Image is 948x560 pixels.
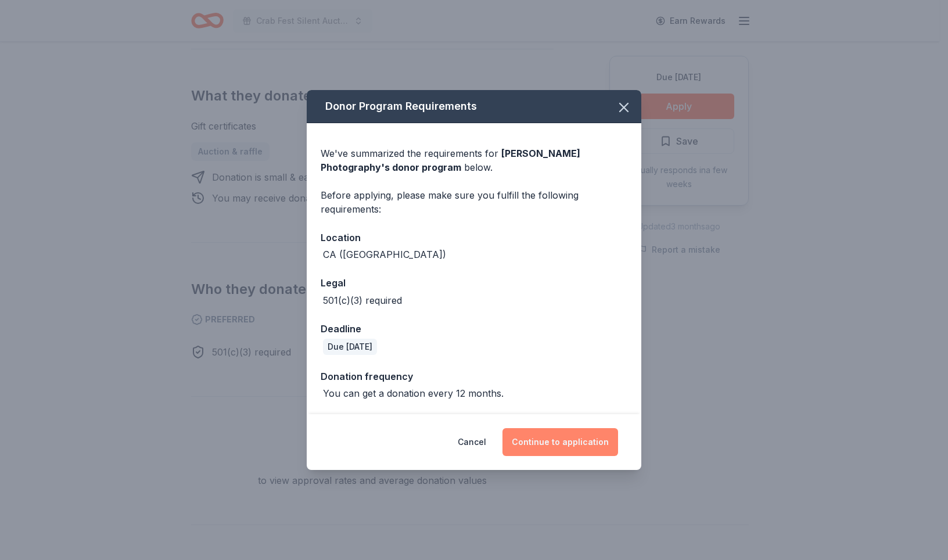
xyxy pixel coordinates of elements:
div: Before applying, please make sure you fulfill the following requirements: [321,188,627,216]
div: Legal [321,275,627,290]
button: Cancel [458,428,486,456]
div: You can get a donation every 12 months. [323,386,504,400]
div: CA ([GEOGRAPHIC_DATA]) [323,247,446,261]
div: Donor Program Requirements [307,90,641,123]
div: Due [DATE] [323,339,377,355]
div: Deadline [321,321,627,336]
button: Continue to application [502,428,618,456]
div: Donation frequency [321,369,627,384]
div: Location [321,230,627,245]
div: We've summarized the requirements for below. [321,146,627,174]
div: 501(c)(3) required [323,293,402,307]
